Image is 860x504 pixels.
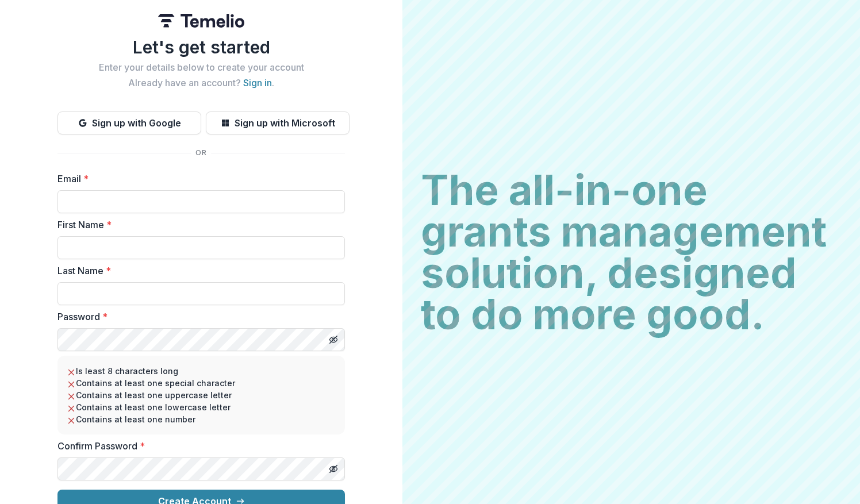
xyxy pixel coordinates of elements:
[57,310,338,324] label: Password
[57,62,345,73] h2: Enter your details below to create your account
[67,365,336,377] li: Is least 8 characters long
[57,264,338,278] label: Last Name
[57,439,338,453] label: Confirm Password
[57,111,201,134] button: Sign up with Google
[324,330,343,349] button: Toggle password visibility
[67,413,336,425] li: Contains at least one number
[67,389,336,401] li: Contains at least one uppercase letter
[243,77,272,89] a: Sign in
[158,14,244,28] img: Temelio
[57,172,338,186] label: Email
[57,37,345,57] h1: Let's get started
[324,460,343,478] button: Toggle password visibility
[57,218,338,232] label: First Name
[67,377,336,389] li: Contains at least one special character
[57,78,345,89] h2: Already have an account? .
[67,401,336,413] li: Contains at least one lowercase letter
[206,111,350,134] button: Sign up with Microsoft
